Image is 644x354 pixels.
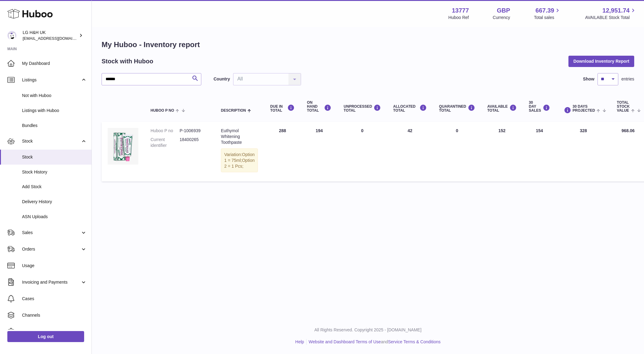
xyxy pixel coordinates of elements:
strong: 13777 [452,6,469,15]
td: 42 [387,122,433,181]
label: Country [214,76,230,82]
a: 667.39 Total sales [534,6,561,20]
span: 12,951.74 [602,6,630,15]
span: Option 2 = 1 Pcs; [224,158,255,169]
div: 30 DAY SALES [529,101,550,113]
span: ASN Uploads [22,214,87,220]
h1: My Huboo - Inventory report [102,40,634,50]
div: QUARANTINED Total [439,104,475,113]
td: 194 [301,122,337,181]
span: Cases [22,296,87,302]
span: Settings [22,329,87,335]
span: Delivery History [22,199,87,205]
a: Help [295,339,304,344]
span: Channels [22,312,87,318]
strong: GBP [497,6,510,15]
div: ALLOCATED Total [393,104,427,113]
span: Stock History [22,169,87,175]
span: Add Stock [22,184,87,190]
span: Huboo P no [151,109,174,113]
span: Stock [22,138,80,144]
dt: Current identifier [151,137,180,148]
span: Not with Huboo [22,93,87,99]
img: veechen@lghnh.co.uk [7,31,17,40]
button: Download Inventory Report [568,56,634,67]
td: 154 [523,122,556,181]
dd: P-1006939 [180,128,209,134]
span: 968.06 [621,128,635,133]
div: UNPROCESSED Total [344,104,381,113]
span: Invoicing and Payments [22,279,80,285]
span: Stock [22,154,87,160]
span: Usage [22,263,87,269]
span: entries [621,76,634,82]
img: product image [108,128,138,165]
div: Euthymol Whitening Toothpaste [221,128,258,145]
span: AVAILABLE Stock Total [585,15,637,20]
span: Listings [22,77,80,83]
div: Variation: [221,148,258,173]
a: Website and Dashboard Terms of Use [309,339,381,344]
span: Total sales [534,15,561,20]
li: and [307,339,441,345]
a: 12,951.74 AVAILABLE Stock Total [585,6,637,20]
div: Currency [493,15,510,20]
div: DUE IN TOTAL [270,104,295,113]
span: [EMAIL_ADDRESS][DOMAIN_NAME] [23,36,90,41]
td: 0 [337,122,387,181]
span: 667.39 [535,6,554,15]
span: Sales [22,230,80,236]
span: Description [221,109,246,113]
td: 288 [264,122,301,181]
h2: Stock with Huboo [102,57,153,65]
span: Bundles [22,123,87,129]
span: Option 1 = 75ml; [224,152,255,163]
span: 30 DAYS PROJECTED [573,105,595,113]
dt: Huboo P no [151,128,180,134]
span: My Dashboard [22,61,87,66]
span: Listings with Huboo [22,108,87,114]
div: LG H&H UK [23,30,78,41]
a: Log out [7,331,84,342]
span: Orders [22,246,80,252]
td: 152 [481,122,523,181]
label: Show [583,76,594,82]
dd: 18400265 [180,137,209,148]
td: 328 [556,122,611,181]
span: 0 [456,128,458,133]
span: Total stock value [617,101,630,113]
div: AVAILABLE Total [487,104,517,113]
div: Huboo Ref [449,15,469,20]
div: ON HAND Total [307,101,331,113]
p: All Rights Reserved. Copyright 2025 - [DOMAIN_NAME] [97,327,639,333]
a: Service Terms & Conditions [388,339,441,344]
